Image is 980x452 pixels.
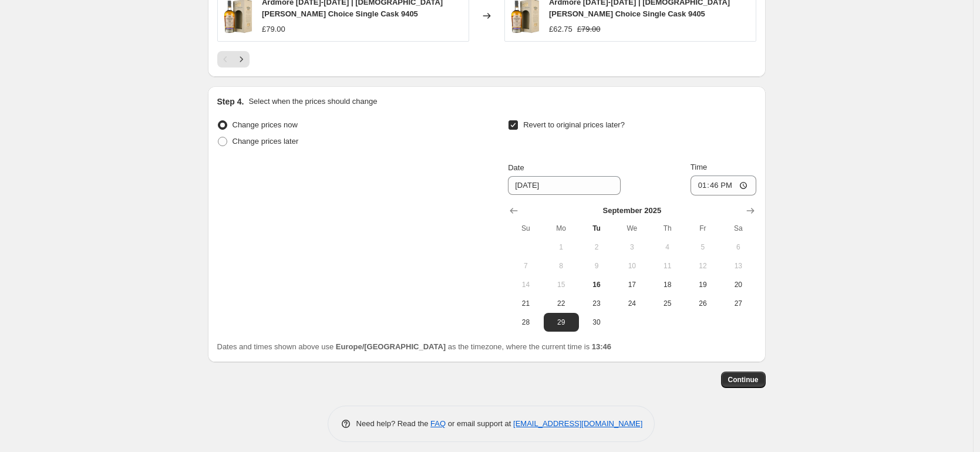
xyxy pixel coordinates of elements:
[720,257,756,275] button: Saturday September 13 2025
[720,275,756,294] button: Saturday September 20 2025
[584,299,609,308] span: 23
[508,219,543,238] th: Sunday
[579,219,614,238] th: Tuesday
[356,419,431,428] span: Need help? Read the
[544,313,579,332] button: Monday September 29 2025
[513,318,538,327] span: 28
[544,257,579,275] button: Monday September 8 2025
[614,238,649,257] button: Wednesday September 3 2025
[233,51,250,68] button: Next
[548,299,574,308] span: 22
[649,219,685,238] th: Thursday
[728,375,759,384] span: Continue
[592,342,611,351] b: 13:46
[508,275,543,294] button: Sunday September 14 2025
[654,299,680,308] span: 25
[685,294,720,313] button: Friday September 26 2025
[579,294,614,313] button: Tuesday September 23 2025
[508,294,543,313] button: Sunday September 21 2025
[579,313,614,332] button: Tuesday September 30 2025
[548,224,574,233] span: Mo
[654,280,680,289] span: 18
[725,299,751,308] span: 27
[690,299,716,308] span: 26
[584,318,609,327] span: 30
[217,96,244,107] h2: Step 4.
[725,224,751,233] span: Sa
[233,120,298,129] span: Change prices now
[720,219,756,238] th: Saturday
[654,261,680,271] span: 11
[654,242,680,252] span: 4
[619,280,645,289] span: 17
[614,257,649,275] button: Wednesday September 10 2025
[649,275,685,294] button: Thursday September 18 2025
[720,294,756,313] button: Saturday September 27 2025
[446,419,513,428] span: or email support at
[544,294,579,313] button: Monday September 22 2025
[336,342,446,351] b: Europe/[GEOGRAPHIC_DATA]
[248,96,377,107] p: Select when the prices should change
[584,261,609,271] span: 9
[579,257,614,275] button: Tuesday September 9 2025
[548,261,574,271] span: 8
[584,224,609,233] span: Tu
[685,275,720,294] button: Friday September 19 2025
[691,163,707,171] span: Time
[685,257,720,275] button: Friday September 12 2025
[508,176,621,195] input: 9/16/2025
[721,372,766,388] button: Continue
[513,261,538,271] span: 7
[619,242,645,252] span: 3
[513,224,538,233] span: Su
[548,318,574,327] span: 29
[725,261,751,271] span: 13
[649,257,685,275] button: Thursday September 11 2025
[690,224,716,233] span: Fr
[690,261,716,271] span: 12
[691,176,756,195] input: 12:00
[544,275,579,294] button: Monday September 15 2025
[549,23,572,35] div: £62.75
[217,51,250,68] nav: Pagination
[654,224,680,233] span: Th
[513,419,642,428] a: [EMAIL_ADDRESS][DOMAIN_NAME]
[548,280,574,289] span: 15
[217,342,612,351] span: Dates and times shown above use as the timezone, where the current time is
[725,242,751,252] span: 6
[690,242,716,252] span: 5
[544,219,579,238] th: Monday
[523,120,625,129] span: Revert to original prices later?
[649,294,685,313] button: Thursday September 25 2025
[262,23,285,35] div: £79.00
[614,275,649,294] button: Wednesday September 17 2025
[577,23,601,35] strike: £79.00
[508,163,524,172] span: Date
[430,419,446,428] a: FAQ
[685,219,720,238] th: Friday
[614,219,649,238] th: Wednesday
[742,203,759,219] button: Show next month, October 2025
[584,242,609,252] span: 2
[513,280,538,289] span: 14
[619,299,645,308] span: 24
[513,299,538,308] span: 21
[508,257,543,275] button: Sunday September 7 2025
[584,280,609,289] span: 16
[548,242,574,252] span: 1
[506,203,522,219] button: Show previous month, August 2025
[544,238,579,257] button: Monday September 1 2025
[649,238,685,257] button: Thursday September 4 2025
[685,238,720,257] button: Friday September 5 2025
[619,224,645,233] span: We
[233,137,299,146] span: Change prices later
[579,275,614,294] button: Today Tuesday September 16 2025
[508,313,543,332] button: Sunday September 28 2025
[614,294,649,313] button: Wednesday September 24 2025
[619,261,645,271] span: 10
[725,280,751,289] span: 20
[720,238,756,257] button: Saturday September 6 2025
[579,238,614,257] button: Tuesday September 2 2025
[690,280,716,289] span: 19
